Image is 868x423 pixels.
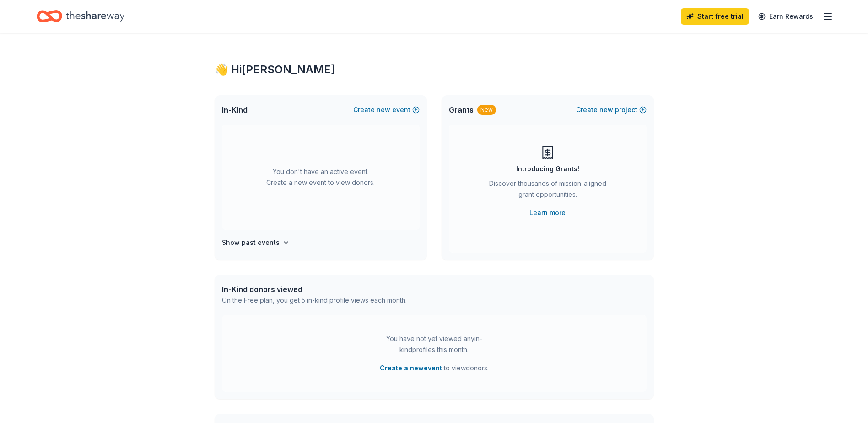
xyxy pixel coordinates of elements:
h4: Show past events [222,237,280,248]
div: 👋 Hi [PERSON_NAME] [215,62,654,77]
span: new [377,104,390,115]
span: to view donors . [380,363,489,374]
div: Discover thousands of mission-aligned grant opportunities. [485,178,610,204]
div: You don't have an active event. Create a new event to view donors. [222,125,420,230]
div: On the Free plan, you get 5 in-kind profile views each month. [222,295,407,306]
button: Createnewevent [353,104,420,115]
button: Show past events [222,237,290,248]
span: Grants [449,104,474,115]
div: You have not yet viewed any in-kind profiles this month. [377,333,491,355]
div: New [477,105,496,115]
button: Createnewproject [576,104,647,115]
button: Create a newevent [380,363,442,374]
span: new [599,104,613,115]
a: Start free trial [681,8,749,25]
a: Home [37,5,124,27]
div: In-Kind donors viewed [222,284,407,295]
a: Learn more [529,207,566,218]
span: In-Kind [222,104,248,115]
a: Earn Rewards [753,8,819,25]
div: Introducing Grants! [516,163,579,174]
